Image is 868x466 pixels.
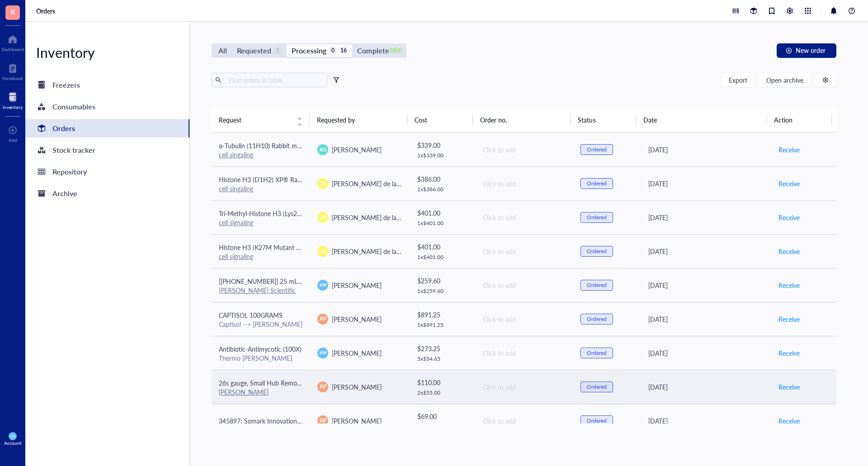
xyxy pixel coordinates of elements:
[483,212,566,222] div: Click to add
[483,382,566,392] div: Click to add
[292,44,326,57] div: Processing
[648,145,764,155] div: [DATE]
[648,382,764,392] div: [DATE]
[778,382,800,392] span: Receive
[778,416,800,426] span: Receive
[332,179,448,188] span: [PERSON_NAME] de la [PERSON_NAME]
[636,107,767,132] th: Date
[587,417,607,424] div: Ordered
[778,278,800,292] button: Receive
[648,348,764,358] div: [DATE]
[219,320,303,328] div: Captisol --> [PERSON_NAME]
[648,179,764,188] div: [DATE]
[332,145,382,154] span: [PERSON_NAME]
[766,76,803,84] span: Open archive
[587,383,607,391] div: Ordered
[25,184,189,202] a: Archive
[778,314,800,324] span: Receive
[219,184,253,193] a: cell singaling
[218,44,227,57] div: All
[25,43,189,61] div: Inventory
[417,389,468,396] div: 2 x $ 55.00
[778,348,800,358] span: Receive
[587,248,607,255] div: Ordered
[417,344,468,353] div: $ 273.25
[648,280,764,290] div: [DATE]
[237,44,271,57] div: Requested
[759,73,811,87] button: Open archive
[52,122,75,135] div: Orders
[332,281,382,290] span: [PERSON_NAME]
[25,163,189,181] a: Repository
[475,200,573,234] td: Click to add
[332,348,382,358] span: [PERSON_NAME]
[219,344,302,353] span: Antibiotic-Antimycotic (100X)
[778,380,800,394] button: Receive
[417,377,468,387] div: $ 110.00
[212,107,310,132] th: Request
[778,142,800,157] button: Receive
[778,176,800,191] button: Receive
[10,6,15,17] span: K
[417,208,468,218] div: $ 401.00
[417,321,468,329] div: 1 x $ 891.25
[417,174,468,184] div: $ 386.00
[319,214,326,221] span: DD
[329,47,337,55] div: 0
[417,140,468,150] div: $ 339.00
[219,277,383,286] span: [[PHONE_NUMBER]] 25 mL individually wrapped resevoirs
[483,348,566,358] div: Click to add
[483,416,566,426] div: Click to add
[417,254,468,261] div: 1 x $ 401.00
[778,212,800,222] span: Receive
[52,79,80,91] div: Freezers
[319,180,326,187] span: DD
[648,314,764,324] div: [DATE]
[417,186,468,193] div: 1 x $ 386.00
[1,32,24,52] a: Dashboard
[320,315,326,323] span: AP
[219,175,343,184] span: Histone H3 (D1H2) XP® Rabbit mAb #4499
[319,282,326,288] span: KW
[219,150,253,159] a: cell singaling
[319,248,326,255] span: DD
[483,145,566,155] div: Click to add
[778,210,800,225] button: Receive
[219,243,404,252] span: Histone H3 (K27M Mutant Specific) (D3B5T) Rabbit mAb #74829
[319,350,326,356] span: KW
[587,180,607,187] div: Ordered
[25,141,189,159] a: Stock tracker
[648,416,764,426] div: [DATE]
[475,370,573,404] td: Click to add
[219,252,253,261] a: cell signaling
[219,354,303,362] div: Thermo [PERSON_NAME]
[219,286,296,295] a: [PERSON_NAME] Scientific
[332,213,448,222] span: [PERSON_NAME] de la [PERSON_NAME]
[475,166,573,200] td: Click to add
[778,244,800,259] button: Receive
[10,434,15,438] span: KW
[796,47,826,54] span: New order
[778,179,800,188] span: Receive
[357,44,389,57] div: Complete
[417,242,468,252] div: $ 401.00
[483,314,566,324] div: Click to add
[3,104,23,110] div: Inventory
[475,302,573,336] td: Click to add
[52,144,95,156] div: Stock tracker
[587,214,607,221] div: Ordered
[4,440,22,446] div: Account
[648,246,764,256] div: [DATE]
[417,220,468,227] div: 1 x $ 401.00
[332,382,382,391] span: [PERSON_NAME]
[310,107,408,132] th: Requested by
[392,47,400,55] div: 1850
[25,76,189,94] a: Freezers
[778,246,800,256] span: Receive
[9,137,17,143] div: Add
[473,107,571,132] th: Order no.
[778,346,800,360] button: Receive
[417,355,468,362] div: 5 x $ 54.65
[417,276,468,286] div: $ 259.60
[25,98,189,116] a: Consumables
